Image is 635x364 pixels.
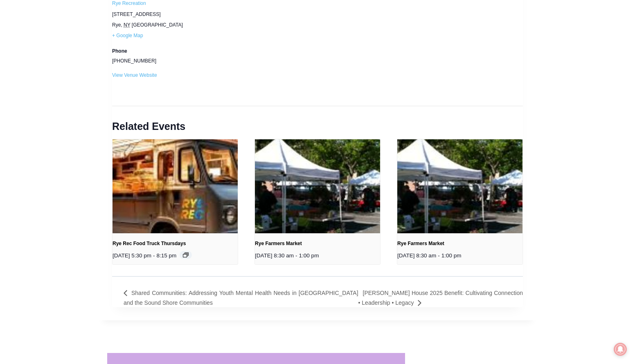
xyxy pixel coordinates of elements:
[192,93,443,280] img: Rye’s Down to Earth Farmers Market 2013
[112,30,308,41] a: + Google Map
[112,72,157,78] a: View Venue Website
[397,240,522,264] div: -
[112,288,523,307] nav: Event Navigation
[113,241,186,246] a: Rye Rec Food Truck Thursdays
[50,61,300,311] img: rye rec food truck thursdays 2025 larger
[207,0,387,79] div: "The first chef I interviewed talked about coming to [GEOGRAPHIC_DATA] from [GEOGRAPHIC_DATA] in ...
[255,252,294,259] span: [DATE] 8:30 am
[112,47,308,55] dt: Phone
[112,106,523,134] h2: Related Events
[441,252,462,259] span: 1:00 pm
[255,240,380,264] div: -
[132,22,183,28] span: [GEOGRAPHIC_DATA]
[112,22,121,28] span: Rye
[124,290,358,306] a: Shared Communities: Addressing Youth Mental Health Needs in [GEOGRAPHIC_DATA] and the Sound Shore...
[112,0,146,6] a: Rye Recreation
[112,57,308,65] dd: [PHONE_NUMBER]
[358,290,523,306] a: [PERSON_NAME] House 2025 Benefit: Cultivating Connection • Leadership • Legacy
[299,252,319,259] span: 1:00 pm
[157,252,177,259] span: 8:15 pm
[197,79,396,102] a: Intern @ [DOMAIN_NAME]
[124,22,130,28] abbr: New York
[113,240,238,264] div: -
[113,252,151,259] span: [DATE] 5:30 pm
[335,93,585,280] img: Rye’s Down to Earth Farmers Market 2013
[255,241,302,246] a: Rye Farmers Market
[121,22,122,28] span: ,
[214,81,379,100] span: Intern @ [DOMAIN_NAME]
[112,11,161,17] span: [STREET_ADDRESS]
[397,252,436,259] span: [DATE] 8:30 am
[397,241,444,246] a: Rye Farmers Market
